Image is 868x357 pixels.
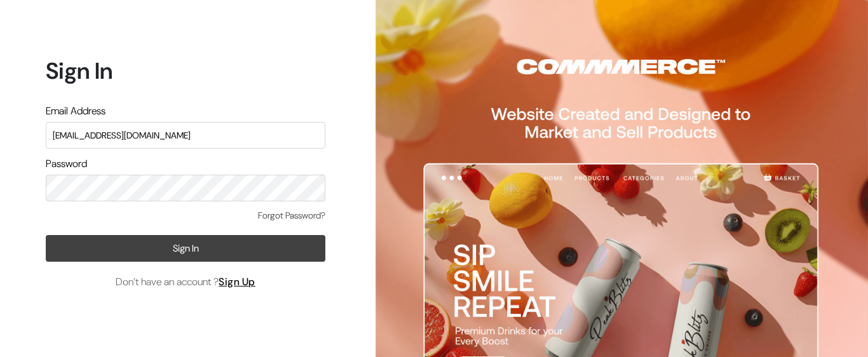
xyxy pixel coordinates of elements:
[219,275,255,288] a: Sign Up
[116,274,255,290] span: Don’t have an account ?
[258,209,325,222] a: Forgot Password?
[46,235,325,262] button: Sign In
[46,104,105,119] label: Email Address
[46,156,87,172] label: Password
[46,57,325,84] h1: Sign In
